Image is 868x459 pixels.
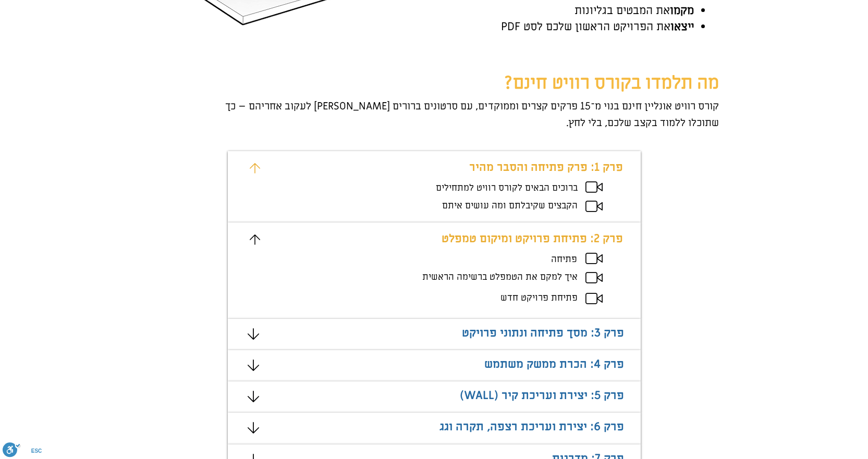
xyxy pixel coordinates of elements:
span: מה תלמדו בקורס רוויט חינם? [504,71,719,95]
span: פרק 2: פתיחת פרויקט ומיקום טמפלט [442,231,623,246]
span: פרק 6: יצירת ועריכת רצפה, תקרה וגג [439,419,624,435]
span: קורס רוויט אונליין חינם בנוי מ־15 פרקים קצרים וממוקדים, עם סרטונים ברורים [PERSON_NAME] לעקוב אחר... [225,100,719,130]
span: את המבטים בגליונות [574,3,694,18]
span: ברוכים הבאים לקורס רוויט למתחילים [436,182,578,194]
span: מקמו [670,3,694,18]
div: מצגת [228,413,641,444]
span: פרק 1: פרק פתיחה והסבר מהיר [469,160,623,175]
span: פרק 3: מסך פתיחה ונתוני פרויקט [462,326,624,341]
div: מצגת [228,222,641,319]
div: מצגת [228,151,641,222]
span: פרק 5: יצירת ועריכת קיר (WALL) [460,388,624,403]
span: הקבצים שקיבלתם ומה עושים איתם [442,200,578,212]
span: פתיחה [551,253,577,265]
span: איך למקם את הטמפלט ברשימה הראשית [422,271,578,283]
span: ייצאו [670,19,694,34]
span: פרק 4: הכרת ממשק משתמש [484,357,624,372]
span: פתיחת פרויקט חדש [500,292,578,304]
div: מצגת [228,350,641,381]
div: מצגת [228,319,641,350]
div: מצגת [228,381,641,413]
span: את הפרויקט הראשון שלכם לסט PDF [501,19,694,34]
